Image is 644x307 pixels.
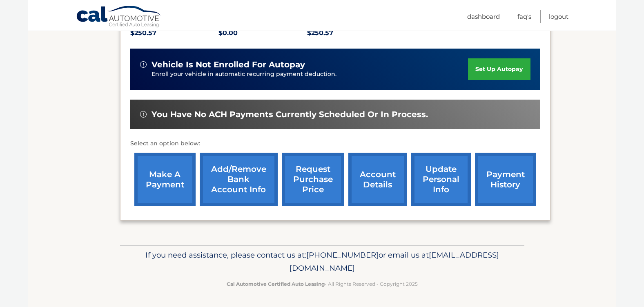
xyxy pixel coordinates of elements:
p: If you need assistance, please contact us at: or email us at [125,249,519,275]
img: alert-white.svg [140,61,147,68]
p: Select an option below: [130,139,540,149]
a: account details [348,153,407,206]
strong: Cal Automotive Certified Auto Leasing [227,281,325,287]
p: $250.57 [307,27,396,39]
a: Cal Automotive [76,5,162,29]
a: Add/Remove bank account info [200,153,278,206]
p: $0.00 [218,27,307,39]
span: You have no ACH payments currently scheduled or in process. [152,109,428,120]
img: alert-white.svg [140,111,147,118]
p: $250.57 [130,27,219,39]
a: Dashboard [467,10,500,23]
a: update personal info [411,153,471,206]
a: make a payment [134,153,196,206]
p: - All Rights Reserved - Copyright 2025 [125,280,519,288]
a: set up autopay [468,58,530,80]
span: vehicle is not enrolled for autopay [152,60,305,70]
span: [PHONE_NUMBER] [306,250,379,260]
a: FAQ's [517,10,531,23]
a: payment history [475,153,536,206]
p: Enroll your vehicle in automatic recurring payment deduction. [152,70,468,79]
a: request purchase price [282,153,344,206]
a: Logout [549,10,568,23]
span: [EMAIL_ADDRESS][DOMAIN_NAME] [290,250,499,273]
